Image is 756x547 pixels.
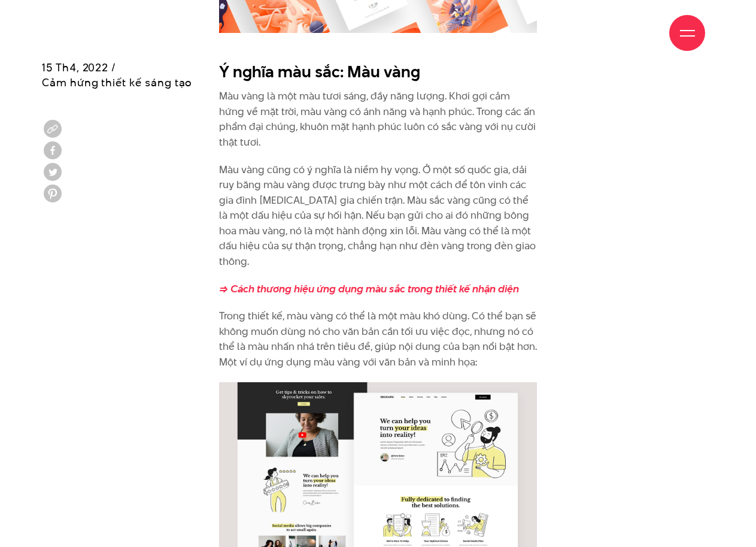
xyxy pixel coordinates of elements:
[219,89,538,150] p: Màu vàng là một màu tươi sáng, đầy năng lượng. Khơi gợi cảm hứng về mặt trời, màu vàng có ánh năn...
[219,61,538,83] h2: Ý nghĩa màu sắc: Màu vàng
[42,60,192,90] span: 15 Th4, 2022 / Cảm hứng thiết kế sáng tạo
[219,162,538,270] p: Màu vàng cũng có ý nghĩa là niềm hy vọng. Ở một số quốc gia, dải ruy băng màu vàng được trưng bày...
[219,282,519,296] a: => Cách thương hiệu ứng dụng màu sắc trong thiết kế nhận diện
[219,309,538,370] p: Trong thiết kế, màu vàng có thể là một màu khó dùng. Có thể bạn sẽ không muốn dùng nó cho văn bản...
